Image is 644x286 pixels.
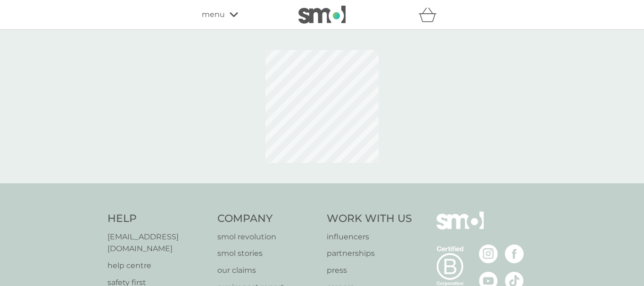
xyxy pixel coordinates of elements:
[298,6,346,24] img: smol
[107,231,208,255] a: [EMAIL_ADDRESS][DOMAIN_NAME]
[217,231,318,243] a: smol revolution
[107,260,208,272] a: help centre
[479,245,498,263] img: visit the smol Instagram page
[327,231,412,243] a: influencers
[505,245,524,263] img: visit the smol Facebook page
[437,212,484,244] img: smol
[327,212,412,226] h4: Work With Us
[217,247,318,260] a: smol stories
[107,212,208,226] h4: Help
[419,5,442,24] div: basket
[217,212,318,226] h4: Company
[202,8,225,21] span: menu
[327,264,412,277] a: press
[217,264,318,277] a: our claims
[327,247,412,260] a: partnerships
